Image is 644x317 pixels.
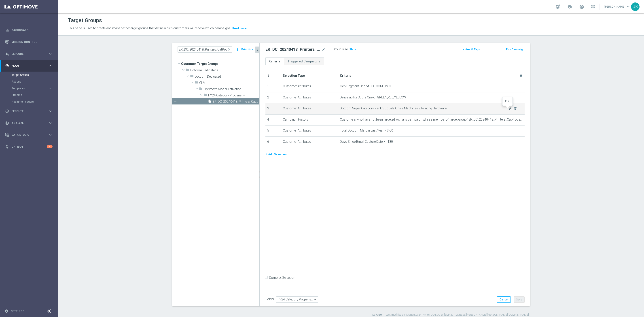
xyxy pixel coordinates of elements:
[12,87,53,90] button: Templates keyboard_arrow_right
[5,109,9,113] i: play_circle_outline
[386,313,529,317] label: Last modified on [DATE] at 2:24 PM UTC-04:00 by [EMAIL_ADDRESS][PERSON_NAME][PERSON_NAME][DOMAIN_...
[4,309,8,313] i: settings
[322,47,326,52] i: mode_edit
[255,48,259,52] i: chevron_left
[5,109,48,113] div: Execute
[506,47,525,52] button: Run Campaign
[11,310,24,313] a: Settings
[232,26,247,31] button: Read more
[190,68,259,72] span: Dotcom Dedicateds
[5,145,53,149] button: lightbulb Optibot 4
[199,87,203,92] i: folder
[340,129,393,132] span: Total Dotcom Margin Last Year > $-50
[47,145,53,148] div: 4
[5,40,53,44] button: Mission Control
[340,118,523,121] span: Customers who have not been targeted with any campaign while a member of target group "ER_DC_2024...
[265,136,281,148] td: 6
[5,145,9,149] i: lightbulb
[12,80,47,83] a: Actions
[519,74,523,78] i: delete_forever
[281,126,338,137] td: Customer Attributes
[333,47,348,51] label: Group size
[241,47,254,53] button: Prioritize
[340,106,508,110] span: Dotcom Super Category Rank 5 Equals Office Machines & Printing Hardware
[340,74,351,77] span: Criteria
[5,28,9,32] i: equalizer
[265,297,274,301] label: Folder
[48,64,53,68] i: keyboard_arrow_right
[12,87,44,90] span: Templates
[281,92,338,103] td: Customer Attributes
[265,71,281,81] th: #
[12,72,58,78] div: Target Groups
[269,276,295,280] label: Complex Selection
[5,109,53,113] button: play_circle_outline Execute keyboard_arrow_right
[48,121,53,125] i: keyboard_arrow_right
[11,134,48,136] span: Data Studio
[281,114,338,126] td: Campaign History
[11,141,47,153] a: Optibot
[12,100,47,104] a: Realtime Triggers
[190,74,194,79] i: folder
[5,121,9,125] i: track_changes
[5,141,53,153] div: Optibot
[235,46,240,53] i: more_vert
[5,24,53,36] div: Dashboard
[48,86,53,91] i: keyboard_arrow_right
[265,126,281,137] td: 5
[265,47,321,52] h2: ER_DC_20240418_Printers_CatPropensity
[340,96,406,99] span: Deliverability Score One of GREEN,RED,YELLOW
[281,103,338,115] td: Customer Attributes
[11,64,48,67] span: Plan
[340,84,391,88] span: Ocp Segment One of DOTCOM,OMNI
[514,107,517,110] i: delete_forever
[281,71,338,81] th: Selection Type
[12,93,47,97] a: Streams
[5,64,48,68] div: Plan
[604,3,631,10] a: [PERSON_NAME]keyboard_arrow_down
[5,36,53,48] div: Mission Control
[213,100,259,104] span: ER_DC_20240418_Printers_CatPropensity
[195,75,259,79] span: Dotcom Dedicated
[514,296,525,303] button: Save
[186,68,189,73] i: folder
[48,133,53,137] i: keyboard_arrow_right
[5,121,53,125] button: track_changes Analyze keyboard_arrow_right
[5,133,48,137] div: Data Studio
[48,52,53,56] i: keyboard_arrow_right
[281,81,338,92] td: Customer Attributes
[371,313,382,317] label: ID: 7330
[508,107,512,110] i: mode_edit
[12,85,58,92] div: Templates
[199,81,259,85] span: CLM
[5,64,9,68] i: gps_fixed
[181,61,259,67] span: Customer Target Groups
[5,28,53,32] button: equalizer Dashboard
[265,114,281,126] td: 4
[178,46,232,53] input: Quick find group or folder
[11,24,53,36] a: Dashboard
[284,57,324,65] a: Triggered Campaigns
[227,48,231,51] span: close
[349,48,356,51] span: Show
[5,64,53,68] button: gps_fixed Plan keyboard_arrow_right
[265,92,281,103] td: 2
[5,52,53,56] div: person_search Explore keyboard_arrow_right
[68,26,231,30] span: This page is used to create and manage the target groups that define which customers will receive...
[5,52,9,56] i: person_search
[12,73,47,77] a: Target Groups
[204,87,259,91] span: Optimove Model Activation
[281,136,338,148] td: Customer Attributes
[11,122,48,124] span: Analyze
[567,4,572,9] span: school
[265,103,281,115] td: 3
[48,109,53,113] i: keyboard_arrow_right
[12,98,58,105] div: Realtime Triggers
[340,140,393,144] span: Days Since Email Capture Date >= 180
[203,93,207,98] i: folder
